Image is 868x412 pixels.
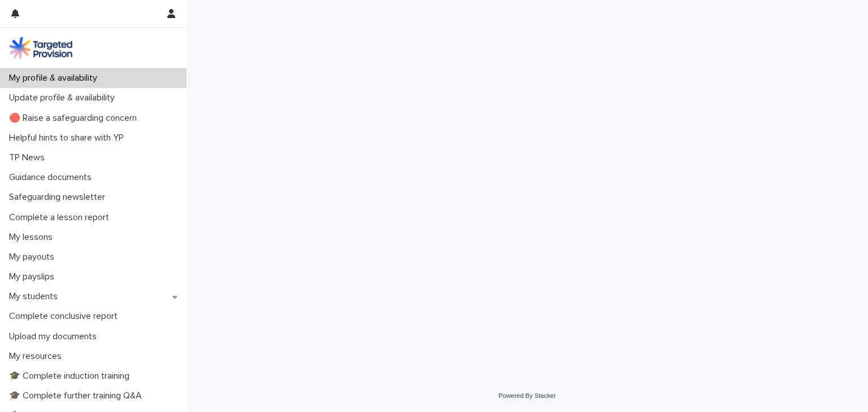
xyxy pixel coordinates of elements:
p: Update profile & availability [5,93,124,103]
p: 🎓 Complete induction training [5,371,138,382]
p: Helpful hints to share with YP [5,133,133,143]
p: My payouts [5,252,63,262]
p: Upload my documents [5,331,106,342]
p: My students [5,291,67,302]
p: My resources [5,351,71,362]
p: My payslips [5,271,63,282]
p: Complete a lesson report [5,212,118,223]
p: Complete conclusive report [5,311,127,322]
img: M5nRWzHhSzIhMunXDL62 [9,37,72,59]
p: My lessons [5,232,62,243]
p: 🔴 Raise a safeguarding concern [5,113,146,124]
p: TP News [5,152,54,163]
a: Powered By Stacker [498,392,555,399]
p: Safeguarding newsletter [5,192,114,203]
p: 🎓 Complete further training Q&A [5,391,151,401]
p: Guidance documents [5,172,101,183]
p: My profile & availability [5,73,106,84]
